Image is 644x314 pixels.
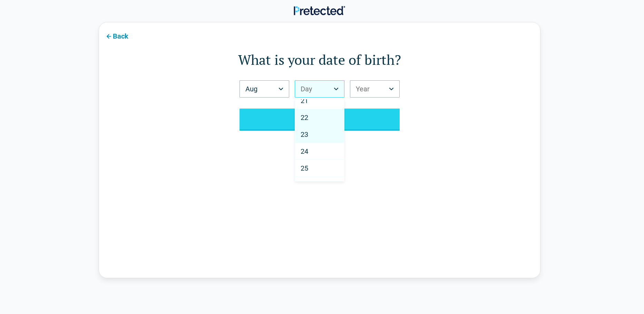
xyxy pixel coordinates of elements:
[301,181,308,189] span: 26
[301,97,308,105] span: 21
[301,164,308,172] span: 25
[301,147,308,155] span: 24
[301,113,308,122] span: 22
[301,130,308,139] span: 23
